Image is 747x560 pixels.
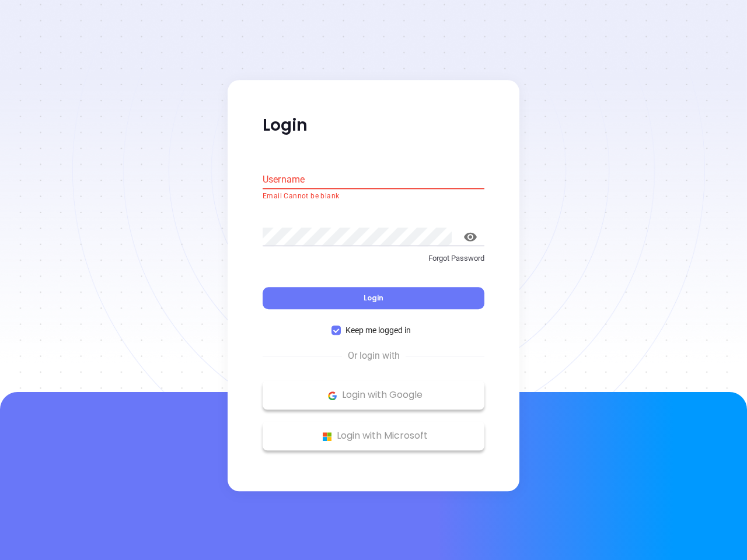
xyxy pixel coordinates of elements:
img: Microsoft Logo [320,429,334,444]
button: Google Logo Login with Google [263,381,484,410]
p: Login with Google [268,387,479,404]
span: Login [364,293,383,303]
p: Login [263,115,484,136]
img: Google Logo [325,388,340,403]
button: toggle password visibility [456,223,484,251]
span: Keep me logged in [341,324,416,337]
p: Forgot Password [263,253,484,264]
p: Login with Microsoft [268,428,479,445]
button: Login [263,288,484,310]
button: Microsoft Logo Login with Microsoft [263,422,484,451]
a: Forgot Password [263,253,484,274]
span: Or login with [342,349,406,363]
p: Email Cannot be blank [263,191,484,202]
